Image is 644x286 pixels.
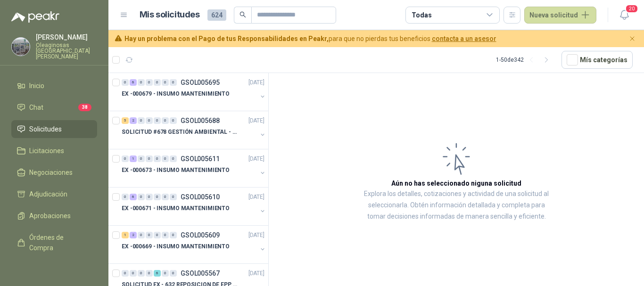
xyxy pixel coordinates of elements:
[248,155,264,163] p: [DATE]
[78,104,91,111] span: 38
[154,117,161,124] div: 0
[524,7,596,24] button: Nueva solicitud
[11,185,97,203] a: Adjudicación
[122,155,129,162] div: 0
[122,77,266,107] a: 0 6 0 0 0 0 0 GSOL005695[DATE] EX -000679 - INSUMO MANTENIMIENTO
[36,34,97,41] p: [PERSON_NAME]
[170,117,177,124] div: 0
[11,229,97,257] a: Órdenes de Compra
[122,232,129,238] div: 1
[146,155,153,162] div: 0
[122,270,129,277] div: 0
[122,166,230,175] p: EX -000673 - INSUMO MANTENIMIENTO
[154,79,161,86] div: 0
[122,128,239,137] p: SOLICITUD #678 GESTIÓN AMBIENTAL - TUMACO
[248,269,264,278] p: [DATE]
[432,35,496,42] a: contacta a un asesor
[162,194,169,200] div: 0
[11,142,97,160] a: Licitaciones
[130,79,137,86] div: 6
[11,261,97,278] a: Remisiones
[207,9,226,21] span: 624
[130,155,137,162] div: 1
[170,155,177,162] div: 0
[154,155,161,162] div: 0
[412,10,431,20] div: Todas
[11,11,59,23] img: Logo peakr
[616,7,633,24] button: 20
[170,270,177,277] div: 0
[29,146,64,156] span: Licitaciones
[146,232,153,238] div: 0
[140,8,200,22] h1: Mis solicitudes
[146,270,153,277] div: 0
[154,270,161,277] div: 6
[138,194,145,200] div: 0
[248,116,264,125] p: [DATE]
[146,194,153,200] div: 0
[181,117,220,124] p: GSOL005688
[29,189,67,199] span: Adjudicación
[627,33,638,45] button: Cerrar
[391,178,521,188] h3: Aún no has seleccionado niguna solicitud
[122,90,230,98] p: EX -000679 - INSUMO MANTENIMIENTO
[130,270,137,277] div: 0
[29,124,62,134] span: Solicitudes
[561,51,633,69] button: Mís categorías
[146,117,153,124] div: 0
[162,155,169,162] div: 0
[162,117,169,124] div: 0
[122,79,129,86] div: 0
[363,188,550,222] p: Explora los detalles, cotizaciones y actividad de una solicitud al seleccionarla. Obtén informaci...
[248,231,264,240] p: [DATE]
[122,153,266,183] a: 0 1 0 0 0 0 0 GSOL005611[DATE] EX -000673 - INSUMO MANTENIMIENTO
[154,194,161,200] div: 0
[248,193,264,202] p: [DATE]
[239,11,246,18] span: search
[130,117,137,124] div: 2
[162,79,169,86] div: 0
[138,270,145,277] div: 0
[181,194,220,200] p: GSOL005610
[29,232,88,253] span: Órdenes de Compra
[36,42,97,59] p: Oleaginosas [GEOGRAPHIC_DATA][PERSON_NAME]
[122,115,266,145] a: 5 2 0 0 0 0 0 GSOL005688[DATE] SOLICITUD #678 GESTIÓN AMBIENTAL - TUMACO
[29,211,71,221] span: Aprobaciones
[146,79,153,86] div: 0
[11,207,97,225] a: Aprobaciones
[138,79,145,86] div: 0
[162,232,169,238] div: 0
[496,52,554,67] div: 1 - 50 de 342
[122,117,129,124] div: 5
[154,232,161,238] div: 0
[11,163,97,181] a: Negociaciones
[11,120,97,138] a: Solicitudes
[138,155,145,162] div: 0
[122,191,266,221] a: 0 6 0 0 0 0 0 GSOL005610[DATE] EX -000671 - INSUMO MANTENIMIENTO
[11,77,97,95] a: Inicio
[625,4,638,13] span: 20
[170,232,177,238] div: 0
[130,194,137,200] div: 6
[162,270,169,277] div: 0
[122,194,129,200] div: 0
[181,270,220,277] p: GSOL005567
[130,232,137,238] div: 2
[122,229,266,260] a: 1 2 0 0 0 0 0 GSOL005609[DATE] EX -000669 - INSUMO MANTENIMIENTO
[122,204,230,213] p: EX -000671 - INSUMO MANTENIMIENTO
[29,102,43,113] span: Chat
[181,232,220,238] p: GSOL005609
[29,81,44,91] span: Inicio
[248,78,264,87] p: [DATE]
[12,38,30,56] img: Company Logo
[170,194,177,200] div: 0
[181,79,220,86] p: GSOL005695
[124,33,496,44] span: para que no pierdas tus beneficios
[124,35,329,42] b: Hay un problema con el Pago de tus Responsabilidades en Peakr,
[138,117,145,124] div: 0
[181,155,220,162] p: GSOL005611
[122,242,230,251] p: EX -000669 - INSUMO MANTENIMIENTO
[138,232,145,238] div: 0
[170,79,177,86] div: 0
[11,98,97,116] a: Chat38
